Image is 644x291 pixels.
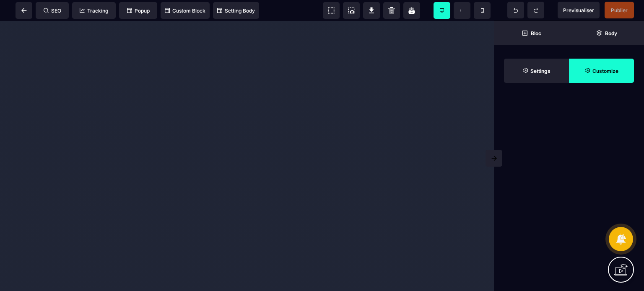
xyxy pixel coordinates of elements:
span: Setting Body [217,8,255,14]
strong: Settings [530,68,551,74]
strong: Body [605,30,617,36]
span: Open Layer Manager [569,21,644,45]
span: Screenshot [343,2,360,19]
strong: Customize [592,68,618,74]
span: Custom Block [165,8,205,14]
span: Previsualiser [563,7,594,13]
span: Popup [127,8,150,14]
span: SEO [44,8,61,14]
span: Open Blocks [494,21,569,45]
span: Publier [611,7,628,13]
span: Settings [504,59,569,83]
span: Open Style Manager [569,59,634,83]
strong: Bloc [531,30,541,36]
span: View components [323,2,340,19]
span: Preview [558,2,600,18]
span: Tracking [80,8,108,14]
